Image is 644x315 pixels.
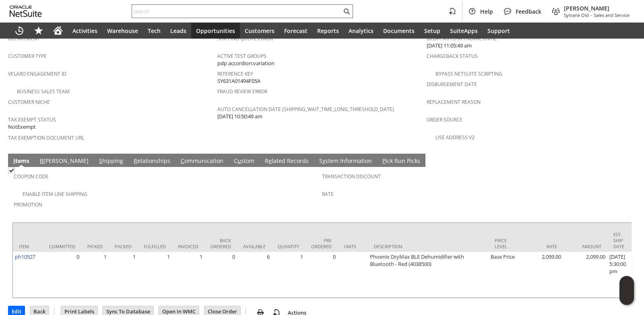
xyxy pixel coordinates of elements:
div: Shortcuts [29,23,48,39]
a: ph10527 [15,253,35,260]
div: Quantity [278,243,299,249]
a: Tax Exemption Document URL [8,134,84,141]
span: Feedback [516,8,541,15]
span: Documents [383,27,415,35]
span: Tech [148,27,161,35]
a: System Information [317,157,374,166]
div: Est. Ship Date [613,231,624,249]
a: Order Source [427,116,462,123]
iframe: Click here to launch Oracle Guided Learning Help Panel [619,276,634,305]
a: Shipping Quote Error [217,35,273,42]
a: Customers [240,23,279,39]
a: Opportunities [191,23,240,39]
a: Bypass NetSuite Scripting [436,70,502,77]
a: Relationships [132,157,172,166]
span: Activities [72,27,97,35]
a: Reports [312,23,344,39]
div: Item [19,243,37,249]
span: P [382,157,386,165]
span: I [13,157,15,165]
td: 0 [43,252,81,298]
span: Sylvane Old [564,12,589,18]
a: Rate [322,191,334,198]
div: Units [344,243,362,249]
a: Forecast [279,23,312,39]
span: B [40,157,43,165]
a: Related Records [263,157,311,166]
div: Pre Ordered [311,237,332,249]
span: C [181,157,184,165]
span: y [322,157,325,165]
a: Delay Auto-Approval Until [427,35,496,42]
a: Enable Item Line Shipping [23,191,87,198]
a: Unrolled view on [621,155,631,165]
a: Disbursement Date [427,81,477,88]
td: 1 [109,252,138,298]
span: SY631A01494F05A [217,77,260,85]
span: [DATE] 10:50:49 am [217,113,262,120]
svg: Recent Records [14,26,24,35]
span: SuiteApps [450,27,478,35]
td: 0 [305,252,338,298]
span: Opportunities [196,27,235,35]
a: Documents [378,23,419,39]
img: Checked [8,167,15,174]
div: Fulfilled [144,243,166,249]
span: NotExempt [8,123,36,131]
a: Home [48,23,68,39]
a: Use Address V2 [436,134,475,141]
span: [DATE] 11:05:49 am [427,42,472,49]
a: Support [483,23,515,39]
span: Leads [170,27,186,35]
a: Leads [165,23,191,39]
a: Active Test Groups [217,53,266,60]
div: Amount [569,243,601,249]
a: Reference Key [217,70,253,77]
td: 0 [204,252,237,298]
a: Velaro Engagement ID [8,70,66,77]
a: Recent Records [10,23,29,39]
a: Setup [419,23,445,39]
div: Rate [525,243,557,249]
span: S [99,157,102,165]
a: Activities [68,23,102,39]
a: Promotion [14,201,42,208]
span: Customers [245,27,275,35]
div: Invoiced [178,243,198,249]
div: Picked [87,243,103,249]
div: Description [374,243,483,249]
a: Customer Type [8,53,47,60]
span: e [268,157,272,165]
svg: Search [342,6,351,16]
input: Search [132,6,342,16]
a: Custom [232,157,256,166]
a: Warehouse [102,23,143,39]
a: Analytics [344,23,378,39]
svg: Shortcuts [34,26,43,35]
a: Pick Run Picks [380,157,422,166]
a: Chargeback Status [427,53,478,60]
a: SuiteApps [445,23,483,39]
span: - [590,12,592,18]
div: Back Ordered [211,237,231,249]
a: Fraud Review Error [217,88,267,95]
td: 1 [138,252,172,298]
td: [DATE] 5:30:00 pm [607,252,630,298]
svg: logo [10,6,42,17]
span: Help [480,8,493,15]
a: Communication [179,157,225,166]
a: Replacement reason [427,99,481,105]
a: Items [11,157,31,166]
a: Business Sales Team [17,88,70,95]
a: Transaction Discount [322,173,381,180]
span: Warehouse [107,27,138,35]
span: pdp accordion:variation [217,60,275,67]
td: 2,099.00 [563,252,607,298]
a: Shipping [97,157,125,166]
td: 1 [81,252,109,298]
span: u [237,157,241,165]
span: Support [487,27,510,35]
a: Tech [143,23,165,39]
a: Customer Niche [8,99,50,105]
td: Base Price [489,252,519,298]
